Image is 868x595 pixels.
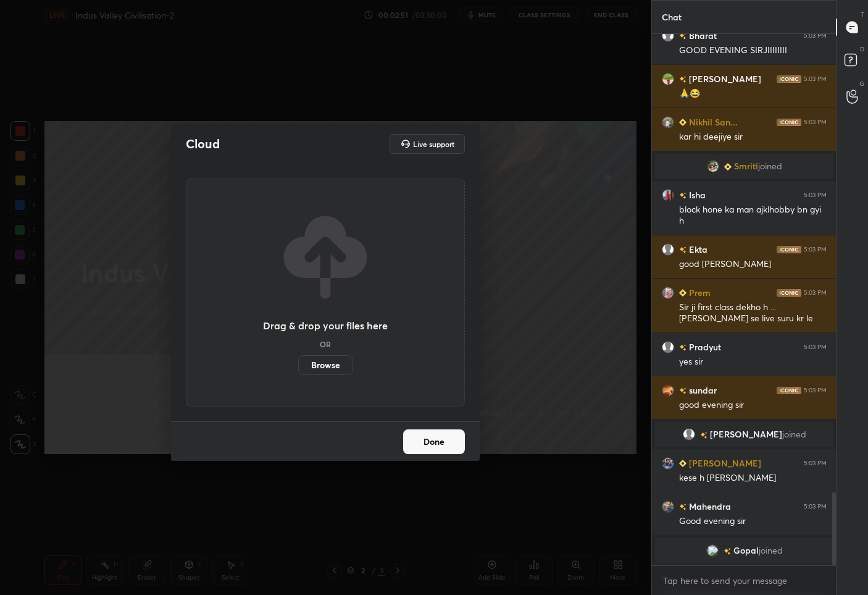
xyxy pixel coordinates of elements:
[679,472,827,484] div: kese h [PERSON_NAME]
[804,387,827,394] div: 5:03 PM
[679,387,686,394] img: no-rating-badge.077c3623.svg
[860,44,864,54] p: D
[859,79,864,88] p: G
[662,341,674,353] img: default.png
[679,204,827,227] div: block hone ka man ajklhobby bn gyi h
[679,289,686,297] img: Learner_Badge_beginner_1_8b307cf2a0.svg
[686,188,706,201] h6: Isha
[733,546,758,555] span: Gopal
[662,243,674,256] img: default.png
[777,387,801,394] img: iconic-dark.1390631f.png
[804,119,827,126] div: 5:03 PM
[804,192,827,199] div: 5:03 PM
[652,1,691,33] p: Chat
[724,163,731,171] img: Learner_Badge_beginner_1_8b307cf2a0.svg
[686,72,761,85] h6: [PERSON_NAME]
[263,321,388,331] h3: Drag & drop your files here
[679,515,827,528] div: Good evening sir
[804,289,827,297] div: 5:03 PM
[679,119,686,126] img: Learner_Badge_beginner_1_8b307cf2a0.svg
[679,247,686,253] img: no-rating-badge.077c3623.svg
[777,75,801,83] img: iconic-dark.1390631f.png
[662,457,674,470] img: 077e962a81da4450a3723cb211b9abcf.jpg
[758,546,782,555] span: joined
[679,44,827,57] div: GOOD EVENING SIRJIIIIIIII
[709,429,782,439] span: [PERSON_NAME]
[413,140,454,148] h5: Live support
[186,136,220,152] h2: Cloud
[679,399,827,411] div: good evening sir
[782,429,806,439] span: joined
[679,258,827,271] div: good [PERSON_NAME]
[686,116,738,129] h6: Nikhil San...
[706,160,719,172] img: 1efc380a508d40c9b74175519d1f7047.jpg
[686,500,731,513] h6: Mahendra
[686,243,707,256] h6: Ekta
[804,246,827,253] div: 5:03 PM
[679,302,827,325] div: Sir ji first class dekho h ... [PERSON_NAME] se live suru kr le
[679,76,686,83] img: no-rating-badge.077c3623.svg
[686,340,721,353] h6: Pradyut
[777,246,801,253] img: iconic-dark.1390631f.png
[662,30,674,42] img: default.png
[804,460,827,467] div: 5:03 PM
[662,73,674,85] img: 12d115b898314e8890d0cc77518db8a0.jpg
[662,287,674,299] img: 9ebe83a24e6d45448e27432eed74252c.jpg
[679,460,686,467] img: Learner_Badge_beginner_1_8b307cf2a0.svg
[706,544,718,557] img: 3
[679,131,827,143] div: kar hi deejiye sir
[757,161,782,171] span: joined
[861,10,864,19] p: T
[804,503,827,510] div: 5:03 PM
[699,432,707,439] img: no-rating-badge.077c3623.svg
[686,286,711,299] h6: Prem
[804,32,827,40] div: 5:03 PM
[777,119,801,126] img: iconic-dark.1390631f.png
[679,88,827,100] div: 🙏😂
[686,384,717,397] h6: sundar
[682,428,695,441] img: default.png
[662,500,674,513] img: 9df6cabea3e24ecba0401773a08cc756.jpg
[804,344,827,351] div: 5:03 PM
[723,548,730,555] img: no-rating-badge.077c3623.svg
[679,344,686,351] img: no-rating-badge.077c3623.svg
[652,34,837,565] div: grid
[733,161,757,171] span: Smriti
[320,340,331,348] h5: OR
[679,356,827,368] div: yes sir
[662,189,674,201] img: 1eb0522d585d430baec15ee7c7e68d36.jpg
[403,429,465,454] button: Done
[679,504,686,510] img: no-rating-badge.077c3623.svg
[662,116,674,129] img: 40bc49b179414f8dafe239ce2ccc82b2.jpg
[679,33,686,40] img: no-rating-badge.077c3623.svg
[686,29,717,42] h6: Bharat
[662,384,674,397] img: 3
[679,192,686,199] img: no-rating-badge.077c3623.svg
[804,75,827,83] div: 5:03 PM
[686,457,761,470] h6: [PERSON_NAME]
[777,289,801,297] img: iconic-dark.1390631f.png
